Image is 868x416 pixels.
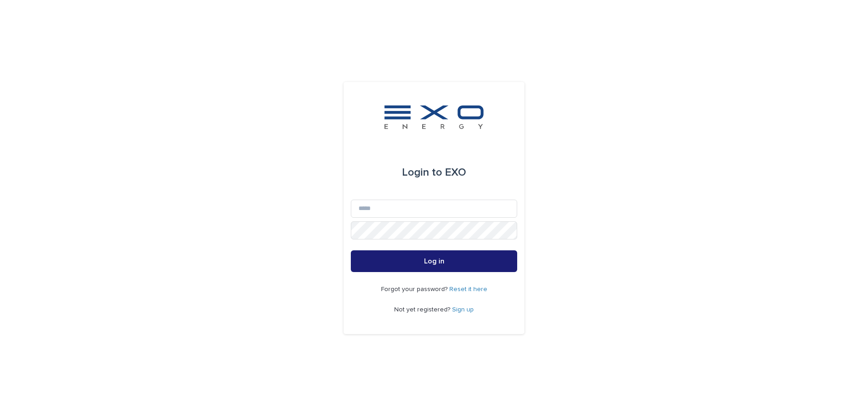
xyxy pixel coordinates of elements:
button: Log in [351,250,517,272]
a: Reset it here [449,286,487,292]
span: Forgot your password? [381,286,449,292]
div: EXO [402,160,466,185]
a: Sign up [452,306,474,313]
span: Log in [424,258,444,265]
img: FKS5r6ZBThi8E5hshIGi [382,104,486,131]
span: Not yet registered? [394,306,452,313]
span: Login to [402,167,442,178]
